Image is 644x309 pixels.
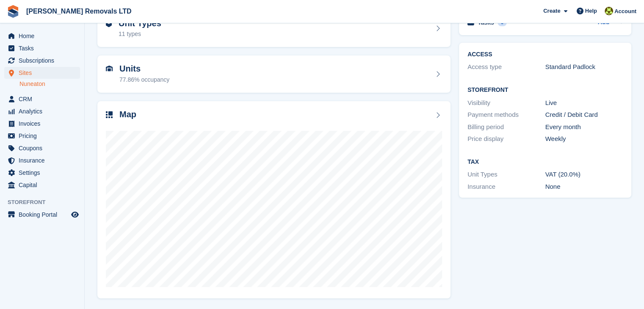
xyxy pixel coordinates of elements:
[19,30,69,42] span: Home
[19,154,69,166] span: Insurance
[467,51,623,58] h2: ACCESS
[545,122,623,132] div: Every month
[19,42,69,54] span: Tasks
[467,62,545,72] div: Access type
[467,170,545,179] div: Unit Types
[19,80,80,88] a: Nuneaton
[19,93,69,105] span: CRM
[467,134,545,144] div: Price display
[467,122,545,132] div: Billing period
[7,5,19,18] img: stora-icon-8386f47178a22dfd0bd8f6a31ec36ba5ce8667c1dd55bd0f319d3a0aa187defe.svg
[467,98,545,108] div: Visibility
[119,30,161,39] div: 11 types
[4,142,80,154] a: menu
[543,7,560,15] span: Create
[4,42,80,54] a: menu
[106,20,112,27] img: unit-type-icn-2b2737a686de81e16bb02015468b77c625bbabd49415b5ef34ead5e3b44a266d.svg
[545,170,623,179] div: VAT (20.0%)
[545,134,623,144] div: Weekly
[545,62,623,72] div: Standard Padlock
[467,159,623,166] h2: Tax
[4,55,80,66] a: menu
[4,179,80,191] a: menu
[19,118,69,130] span: Invoices
[545,110,623,120] div: Credit / Debit Card
[605,7,613,15] img: Sean Glenn
[4,105,80,117] a: menu
[467,182,545,192] div: Insurance
[4,167,80,179] a: menu
[97,10,451,47] a: Unit Types 11 types
[4,209,80,221] a: menu
[119,64,169,74] h2: Units
[614,7,636,16] span: Account
[106,66,113,72] img: unit-icn-7be61d7bf1b0ce9d3e12c5938cc71ed9869f7b940bace4675aadf7bd6d80202e.svg
[119,19,161,28] h2: Unit Types
[19,130,69,142] span: Pricing
[19,167,69,179] span: Settings
[23,4,135,18] a: [PERSON_NAME] Removals LTD
[8,198,84,207] span: Storefront
[19,209,69,221] span: Booking Portal
[467,110,545,120] div: Payment methods
[97,55,451,93] a: Units 77.86% occupancy
[119,75,169,84] div: 77.86% occupancy
[4,154,80,166] a: menu
[70,210,80,220] a: Preview store
[585,7,597,15] span: Help
[19,179,69,191] span: Capital
[4,30,80,42] a: menu
[19,67,69,79] span: Sites
[4,67,80,79] a: menu
[545,182,623,192] div: None
[4,130,80,142] a: menu
[106,111,113,118] img: map-icn-33ee37083ee616e46c38cad1a60f524a97daa1e2b2c8c0bc3eb3415660979fc1.svg
[4,93,80,105] a: menu
[467,87,623,94] h2: Storefront
[19,105,69,117] span: Analytics
[119,110,136,119] h2: Map
[19,142,69,154] span: Coupons
[4,118,80,130] a: menu
[19,55,69,66] span: Subscriptions
[545,98,623,108] div: Live
[97,101,451,299] a: Map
